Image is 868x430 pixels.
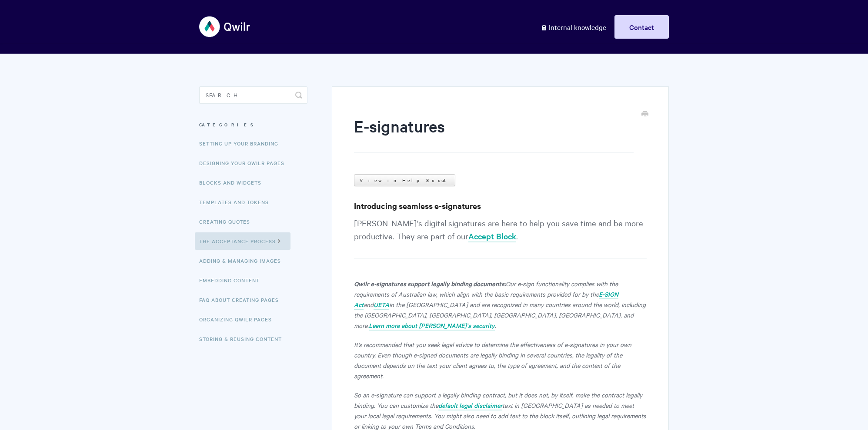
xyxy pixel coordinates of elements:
a: Creating Quotes [199,213,257,230]
em: Our e-sign functionality complies with the requirements of Australian law, which align with the b... [354,279,618,298]
em: E-SIGN Act [354,290,618,309]
h3: Categories [199,117,307,132]
a: Organizing Qwilr Pages [199,311,278,328]
a: View in Help Scout [354,174,455,186]
a: Adding & Managing Images [199,252,287,269]
a: Designing Your Qwilr Pages [199,154,291,172]
a: Accept Block [468,231,516,242]
em: . [495,321,496,330]
strong: Qwilr e-signatures support legally binding documents: [354,279,506,288]
img: Qwilr Help Center [199,10,251,43]
a: default legal disclaimer [438,401,502,410]
a: Internal knowledge [534,15,613,39]
em: UETA [374,300,389,309]
h3: Introducing seamless e-signatures [354,200,647,212]
a: The Acceptance Process [195,232,290,250]
h1: E-signatures [354,115,634,152]
a: E-SIGN Act [354,290,618,310]
a: Print this Article [641,110,648,119]
a: Learn more about [PERSON_NAME]'s security [369,321,495,331]
a: Contact [614,15,669,39]
a: FAQ About Creating Pages [199,291,285,308]
a: UETA [374,300,389,310]
a: Setting up your Branding [199,135,285,152]
a: Templates and Tokens [199,193,275,211]
em: Learn more about [PERSON_NAME]'s security [369,321,495,330]
em: and [364,300,374,309]
a: Storing & Reusing Content [199,330,288,347]
em: in the [GEOGRAPHIC_DATA] and are recognized in many countries around the world, including the [GE... [354,300,646,330]
em: So an e-signature can support a legally binding contract, but it does not, by itself, make the co... [354,390,642,410]
a: Embedding Content [199,271,266,289]
em: It's recommended that you seek legal advice to determine the effectiveness of e-signatures in you... [354,340,631,380]
input: Search [199,86,307,104]
a: Blocks and Widgets [199,174,268,191]
p: [PERSON_NAME]'s digital signatures are here to help you save time and be more productive. They ar... [354,216,647,258]
em: default legal disclaimer [438,401,502,410]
